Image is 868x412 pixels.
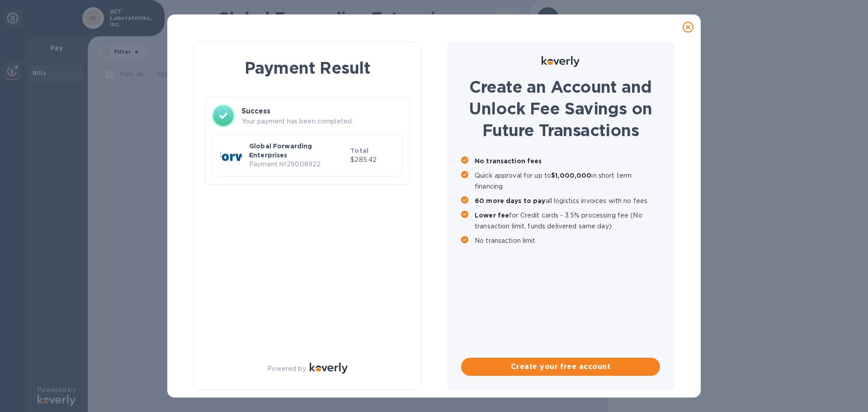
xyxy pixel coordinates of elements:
img: Logo [542,56,580,67]
p: No transaction limit [475,235,660,246]
p: Global Forwarding Enterprises [249,142,347,160]
b: 60 more days to pay [475,197,546,204]
p: Payment № 29008922 [249,160,347,169]
span: Create your free account [468,361,653,372]
p: Your payment has been completed. [241,117,402,126]
p: Powered by [267,364,306,374]
b: Lower fee [475,212,509,219]
p: Quick approval for up to in short term financing [475,170,660,192]
h1: Create an Account and Unlock Fee Savings on Future Transactions [461,76,660,141]
b: Total [350,147,368,154]
p: $285.42 [350,155,395,165]
h3: Success [241,106,402,117]
button: Create your free account [461,358,660,376]
img: Logo [310,363,348,374]
b: No transaction fees [475,157,542,165]
b: $1,000,000 [551,172,591,179]
p: all logistics invoices with no fees [475,195,660,206]
p: for Credit cards - 3.5% processing fee (No transaction limit, funds delivered same day) [475,210,660,232]
h1: Payment Result [208,57,406,79]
